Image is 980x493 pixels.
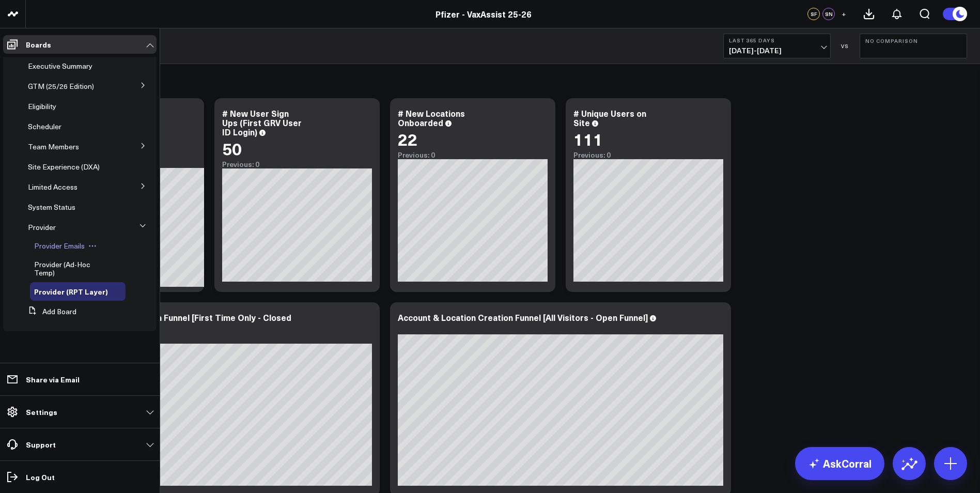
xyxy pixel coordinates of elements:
span: System Status [28,202,75,212]
div: VS [836,43,854,49]
button: Add Board [24,302,76,321]
div: 50 [222,139,242,158]
div: # Unique Users on Site [573,107,646,128]
a: Team Members [28,143,79,151]
div: Account & Location Creation Funnel [First Time Only - Closed Funnel] [46,312,291,332]
a: System Status [28,203,75,211]
span: [DATE] - [DATE] [729,47,825,55]
button: No Comparison [860,34,967,58]
span: Executive Summary [28,61,92,71]
button: + [837,8,850,20]
span: GTM (25/26 Edition) [28,81,94,91]
a: Provider (RPT Layer) [34,287,108,296]
p: Settings [26,408,57,416]
div: Previous: 0 [398,151,548,159]
span: + [842,10,846,18]
a: Eligibility [28,102,56,111]
a: Scheduler [28,122,61,131]
a: AskCorral [795,447,884,480]
a: Provider (Ad-Hoc Temp) [34,260,111,277]
p: Share via Email [26,375,80,383]
span: Eligibility [28,101,56,111]
div: 22 [398,130,417,148]
a: Pfizer - VaxAssist 25-26 [435,8,532,20]
a: Limited Access [28,183,77,191]
div: # New Locations Onboarded [398,107,465,128]
a: Executive Summary [28,62,92,70]
p: Boards [26,40,51,49]
a: Site Experience (DXA) [28,163,100,171]
div: Previous: 0 [222,160,372,168]
b: No Comparison [865,38,961,44]
div: SF [807,8,820,20]
div: Account & Location Creation Funnel [All Visitors - Open Funnel] [398,312,648,323]
span: Scheduler [28,121,61,131]
span: Provider (RPT Layer) [34,286,108,297]
b: Last 365 Days [729,37,825,43]
button: Last 365 Days[DATE]-[DATE] [723,34,831,58]
div: Previous: 0 [573,151,723,159]
span: Limited Access [28,182,77,192]
span: Provider [28,222,56,232]
a: Provider [28,223,56,232]
p: Log Out [26,473,55,481]
div: # New User Sign Ups (First GRV User ID Login) [222,107,302,137]
div: 111 [573,130,603,148]
span: Provider (Ad-Hoc Temp) [34,259,90,278]
p: Support [26,440,56,449]
span: Provider Emails [34,241,85,251]
a: GTM (25/26 Edition) [28,82,94,90]
div: SN [822,8,835,20]
a: Log Out [3,468,157,486]
span: Team Members [28,142,79,151]
span: Site Experience (DXA) [28,162,100,172]
a: Provider Emails [34,242,85,250]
